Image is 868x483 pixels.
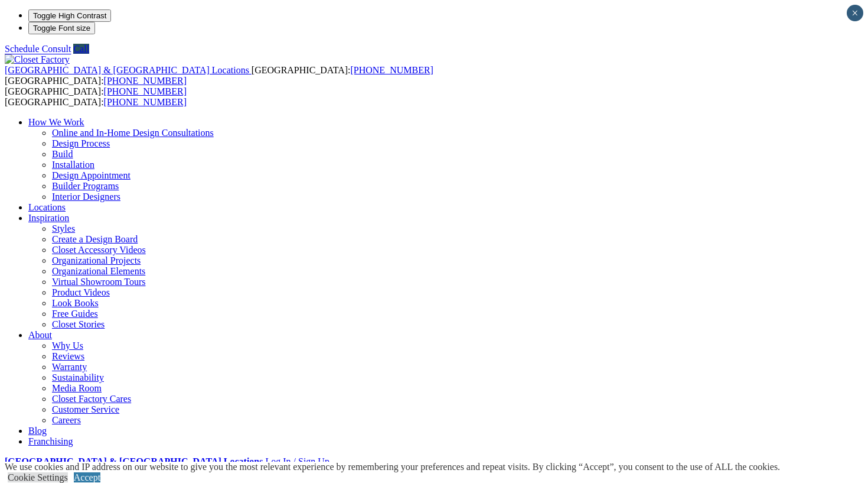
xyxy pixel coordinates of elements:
[52,287,110,297] a: Product Videos
[52,404,119,414] a: Customer Service
[52,223,75,234] a: Styles
[5,462,780,472] div: We use cookies and IP address on our website to give you the most relevant experience by remember...
[5,456,263,466] a: [GEOGRAPHIC_DATA] & [GEOGRAPHIC_DATA] Locations
[5,65,252,75] a: [GEOGRAPHIC_DATA] & [GEOGRAPHIC_DATA] Locations
[265,456,329,466] a: Log In / Sign Up
[52,362,87,372] a: Warranty
[74,472,100,482] a: Accept
[5,54,70,65] img: Closet Factory
[52,415,81,425] a: Careers
[33,11,106,20] span: Toggle High Contrast
[52,298,99,308] a: Look Books
[28,117,84,127] a: How We Work
[5,65,249,75] span: [GEOGRAPHIC_DATA] & [GEOGRAPHIC_DATA] Locations
[73,44,89,54] a: Call
[52,234,138,244] a: Create a Design Board
[28,426,47,436] a: Blog
[52,319,105,329] a: Closet Stories
[52,341,83,351] a: Why Us
[52,277,146,287] a: Virtual Showroom Tours
[52,351,84,361] a: Reviews
[28,213,69,223] a: Inspiration
[104,76,187,86] a: [PHONE_NUMBER]
[5,44,71,54] a: Schedule Consult
[8,472,68,482] a: Cookie Settings
[28,9,111,22] button: Toggle High Contrast
[52,181,119,191] a: Builder Programs
[28,436,73,446] a: Franchising
[52,138,110,148] a: Design Process
[33,24,90,33] span: Toggle Font size
[52,128,214,138] a: Online and In-Home Design Consultations
[52,245,146,255] a: Closet Accessory Videos
[52,255,141,265] a: Organizational Projects
[847,5,863,21] button: Close
[52,192,120,202] a: Interior Designers
[28,22,95,34] button: Toggle Font size
[350,65,433,75] a: [PHONE_NUMBER]
[52,170,130,180] a: Design Appointment
[52,160,94,170] a: Installation
[28,330,52,340] a: About
[52,149,73,159] a: Build
[52,372,104,382] a: Sustainability
[52,309,98,319] a: Free Guides
[52,394,131,404] a: Closet Factory Cares
[5,86,187,107] span: [GEOGRAPHIC_DATA]: [GEOGRAPHIC_DATA]:
[52,266,145,276] a: Organizational Elements
[5,65,433,86] span: [GEOGRAPHIC_DATA]: [GEOGRAPHIC_DATA]:
[104,86,187,96] a: [PHONE_NUMBER]
[52,383,102,393] a: Media Room
[28,202,66,212] a: Locations
[104,97,187,107] a: [PHONE_NUMBER]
